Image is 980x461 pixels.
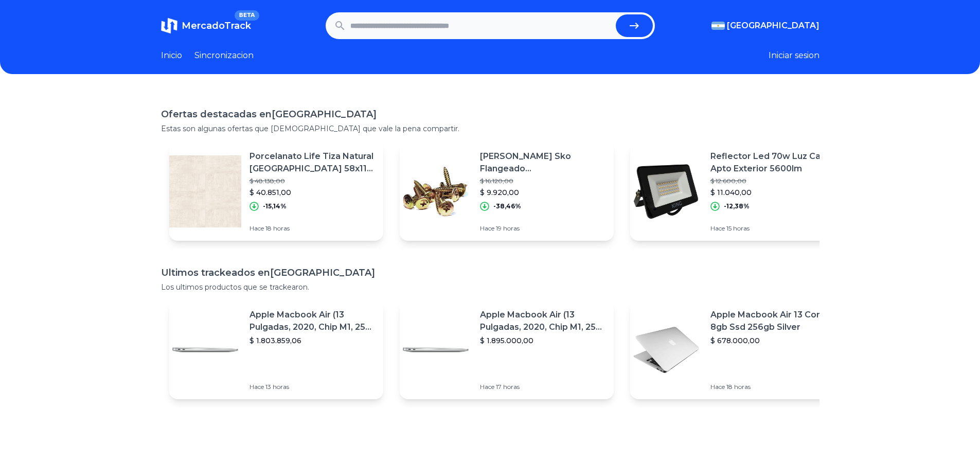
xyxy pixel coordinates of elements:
img: MercadoTrack [161,17,177,34]
a: Featured imageApple Macbook Air (13 Pulgadas, 2020, Chip M1, 256 Gb De Ssd, 8 Gb De Ram) - Plata$... [400,300,614,399]
p: Hace 13 horas [250,383,375,391]
p: -15,14% [263,202,287,210]
p: Hace 15 horas [710,224,836,233]
img: Featured image [400,314,472,386]
p: $ 16.120,00 [480,177,605,185]
p: $ 12.600,00 [710,177,836,185]
p: Apple Macbook Air (13 Pulgadas, 2020, Chip M1, 256 Gb De Ssd, 8 Gb De Ram) - Plata [480,309,605,333]
a: Featured imageApple Macbook Air 13 Core I5 8gb Ssd 256gb Silver$ 678.000,00Hace 18 horas [630,300,844,399]
p: -38,46% [493,202,521,210]
a: MercadoTrackBETA [161,17,251,34]
p: $ 40.851,00 [250,187,375,198]
button: [GEOGRAPHIC_DATA] [711,20,819,32]
a: Featured image[PERSON_NAME] Sko Flangeado [GEOGRAPHIC_DATA] Dorado 4 X 25 Mm 500un$ 16.120,00$ 9.... [400,142,614,241]
p: $ 9.920,00 [480,187,605,198]
a: Inicio [161,49,182,62]
p: Estas son algunas ofertas que [DEMOGRAPHIC_DATA] que vale la pena compartir. [161,123,819,134]
img: Featured image [400,155,472,227]
p: Hace 18 horas [250,224,375,233]
button: Iniciar sesion [769,49,819,62]
h1: Ultimos trackeados en [GEOGRAPHIC_DATA] [161,265,819,280]
p: $ 1.803.859,06 [250,335,375,346]
p: $ 678.000,00 [710,335,836,346]
p: $ 48.138,00 [250,177,375,185]
a: Featured imagePorcelanato Life Tiza Natural [GEOGRAPHIC_DATA] 58x117 1ra$ 48.138,00$ 40.851,00-15... [169,142,383,241]
span: MercadoTrack [182,20,251,31]
h1: Ofertas destacadas en [GEOGRAPHIC_DATA] [161,107,819,121]
p: Los ultimos productos que se trackearon. [161,282,819,292]
p: $ 1.895.000,00 [480,335,605,346]
p: [PERSON_NAME] Sko Flangeado [GEOGRAPHIC_DATA] Dorado 4 X 25 Mm 500un [480,150,605,175]
a: Featured imageApple Macbook Air (13 Pulgadas, 2020, Chip M1, 256 Gb De Ssd, 8 Gb De Ram) - Plata$... [169,300,383,399]
p: Apple Macbook Air 13 Core I5 8gb Ssd 256gb Silver [710,309,836,333]
span: BETA [235,10,259,21]
p: Hace 18 horas [710,383,836,391]
img: Featured image [630,314,702,386]
img: Featured image [630,155,702,227]
p: -12,38% [724,202,750,210]
p: $ 11.040,00 [710,187,836,198]
p: Reflector Led 70w Luz Calida Apto Exterior 5600lm [710,150,836,175]
span: [GEOGRAPHIC_DATA] [727,20,819,32]
img: Featured image [169,314,241,386]
p: Apple Macbook Air (13 Pulgadas, 2020, Chip M1, 256 Gb De Ssd, 8 Gb De Ram) - Plata [250,309,375,333]
a: Sincronizacion [194,49,254,62]
p: Hace 17 horas [480,383,605,391]
p: Hace 19 horas [480,224,605,233]
a: Featured imageReflector Led 70w Luz Calida Apto Exterior 5600lm$ 12.600,00$ 11.040,00-12,38%Hace ... [630,142,844,241]
p: Porcelanato Life Tiza Natural [GEOGRAPHIC_DATA] 58x117 1ra [250,150,375,175]
img: Argentina [711,22,725,30]
img: Featured image [169,155,241,227]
